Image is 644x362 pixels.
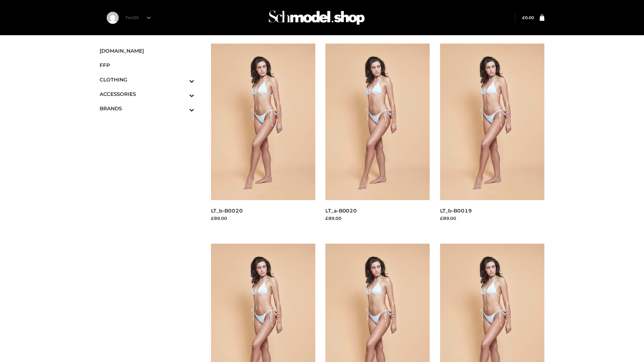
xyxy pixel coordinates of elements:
span: ACCESSORIES [100,90,194,98]
div: £89.00 [440,215,545,222]
a: FFP [100,58,194,72]
a: Read more [440,223,465,228]
a: ACCESSORIESToggle Submenu [100,87,194,101]
a: Read more [325,223,350,228]
span: FFP [100,61,194,69]
div: £89.00 [211,215,316,222]
a: [DOMAIN_NAME] [100,44,194,58]
a: Test25 [125,15,151,20]
span: £ [522,15,525,20]
span: BRANDS [100,105,194,112]
div: £89.00 [325,215,430,222]
a: LT_b-B0019 [440,207,472,214]
img: Schmodel Admin 964 [266,4,367,31]
a: LT_b-B0020 [211,207,243,214]
span: CLOTHING [100,76,194,83]
a: CLOTHINGToggle Submenu [100,72,194,87]
button: Toggle Submenu [171,101,194,116]
bdi: 0.00 [522,15,534,20]
button: Toggle Submenu [171,72,194,87]
a: LT_a-B0020 [325,207,357,214]
a: BRANDSToggle Submenu [100,101,194,116]
a: Read more [211,223,236,228]
button: Toggle Submenu [171,87,194,101]
a: £0.00 [522,15,534,20]
span: [DOMAIN_NAME] [100,47,194,55]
